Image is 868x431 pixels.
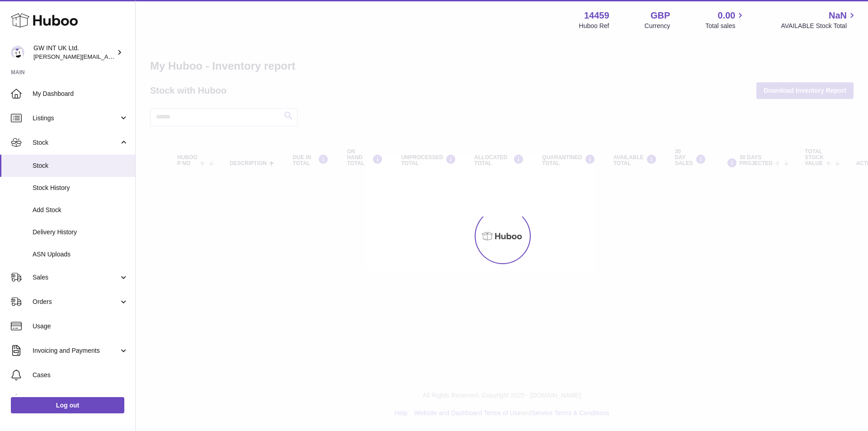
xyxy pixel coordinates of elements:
span: NaN [829,9,847,22]
div: Huboo Ref [579,22,609,30]
span: Stock [33,161,128,170]
span: 0.00 [718,9,736,22]
span: ASN Uploads [33,250,128,259]
div: GW INT UK Ltd. [33,44,115,61]
img: pavla.moudra@gw-int.net [11,46,24,59]
span: Delivery History [33,228,128,237]
span: Usage [33,322,128,331]
span: AVAILABLE Stock Total [781,22,857,30]
span: Listings [33,114,119,123]
strong: 14459 [584,9,609,22]
div: Currency [645,22,670,30]
span: Stock [33,138,119,147]
span: Total sales [705,22,745,30]
a: Log out [11,397,124,413]
a: 0.00 Total sales [705,9,745,30]
span: Add Stock [33,206,128,214]
span: Stock History [33,184,128,192]
span: Sales [33,273,119,282]
span: Cases [33,371,128,379]
span: [PERSON_NAME][EMAIL_ADDRESS][DOMAIN_NAME] [33,53,181,60]
span: Orders [33,298,119,306]
span: My Dashboard [33,90,128,98]
a: NaN AVAILABLE Stock Total [781,9,857,30]
strong: GBP [651,9,670,22]
span: Invoicing and Payments [33,346,119,355]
